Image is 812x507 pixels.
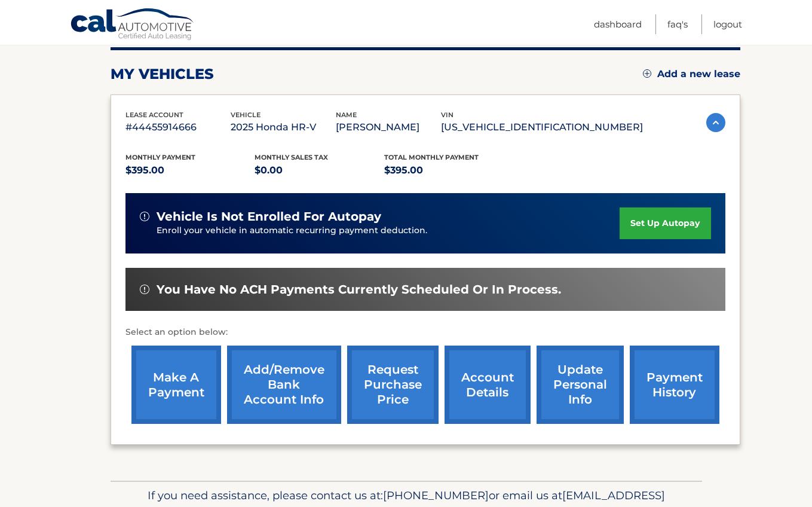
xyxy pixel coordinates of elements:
p: Enroll your vehicle in automatic recurring payment deduction. [157,224,620,237]
a: payment history [630,346,719,424]
a: Cal Automotive [70,8,195,42]
p: 2025 Honda HR-V [231,119,336,136]
a: Add a new lease [643,68,740,80]
span: name [336,111,357,119]
span: lease account [125,111,183,119]
img: add.svg [643,69,651,78]
p: [PERSON_NAME] [336,119,441,136]
span: [PHONE_NUMBER] [383,488,489,502]
img: accordion-active.svg [706,113,725,132]
h2: my vehicles [111,65,214,83]
span: vehicle [231,111,261,119]
a: request purchase price [347,346,439,424]
p: Select an option below: [125,325,725,340]
a: set up autopay [620,207,710,239]
span: vehicle is not enrolled for autopay [157,209,381,224]
span: You have no ACH payments currently scheduled or in process. [157,282,561,297]
a: Add/Remove bank account info [227,346,341,424]
p: #44455914666 [125,119,231,136]
img: alert-white.svg [140,285,149,294]
p: $395.00 [125,162,255,179]
p: [US_VEHICLE_IDENTIFICATION_NUMBER] [441,119,643,136]
p: $0.00 [255,162,384,179]
a: update personal info [537,346,624,424]
a: Logout [713,14,742,34]
span: Monthly sales Tax [255,153,328,161]
img: alert-white.svg [140,212,149,221]
span: Monthly Payment [125,153,195,161]
a: account details [445,346,531,424]
span: Total Monthly Payment [384,153,479,161]
a: make a payment [131,346,221,424]
span: vin [441,111,454,119]
p: $395.00 [384,162,514,179]
a: Dashboard [594,14,642,34]
a: FAQ's [667,14,688,34]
